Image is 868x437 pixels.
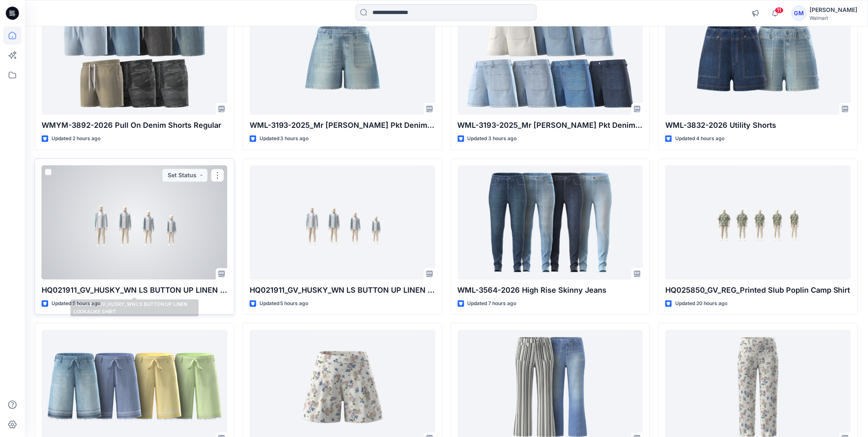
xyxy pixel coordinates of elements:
[250,165,435,280] a: HQ021911_GV_HUSKY_WN LS BUTTON UP LINEN LOOKALIKE SHIRT
[250,0,435,115] a: WML-3193-2025_Mr Patch Pkt Denim Short
[458,165,643,280] a: WML-3564-2026 High Rise Skinny Jeans
[468,134,517,143] p: Updated 3 hours ago
[260,134,309,143] p: Updated 3 hours ago
[250,120,435,131] p: WML-3193-2025_Mr [PERSON_NAME] Pkt Denim Short
[250,284,435,296] p: HQ021911_GV_HUSKY_WN LS BUTTON UP LINEN LOOKALIKE SHIRT
[810,5,858,15] div: [PERSON_NAME]
[42,0,227,115] a: WMYM-3892-2026 Pull On Denim Shorts Regular
[42,165,227,280] a: HQ021911_GV_HUSKY_WN LS BUTTON UP LINEN LOOKALIKE SHIRT
[792,6,807,21] div: GM
[665,165,851,280] a: HQ025850_GV_REG_Printed Slub Poplin Camp Shirt
[775,7,784,14] span: 11
[42,284,227,296] p: HQ021911_GV_HUSKY_WN LS BUTTON UP LINEN LOOKALIKE SHIRT
[675,134,725,143] p: Updated 4 hours ago
[665,120,851,131] p: WML-3832-2026 Utility Shorts
[458,120,643,131] p: WML-3193-2025_Mr [PERSON_NAME] Pkt Denim Short
[675,299,728,308] p: Updated 20 hours ago
[42,120,227,131] p: WMYM-3892-2026 Pull On Denim Shorts Regular
[468,299,517,308] p: Updated 7 hours ago
[51,134,101,143] p: Updated 2 hours ago
[810,15,858,21] div: Walmart
[458,284,643,296] p: WML-3564-2026 High Rise Skinny Jeans
[665,0,851,115] a: WML-3832-2026 Utility Shorts
[51,299,101,308] p: Updated 5 hours ago
[458,0,643,115] a: WML-3193-2025_Mr Patch Pkt Denim Short
[260,299,309,308] p: Updated 5 hours ago
[665,284,851,296] p: HQ025850_GV_REG_Printed Slub Poplin Camp Shirt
